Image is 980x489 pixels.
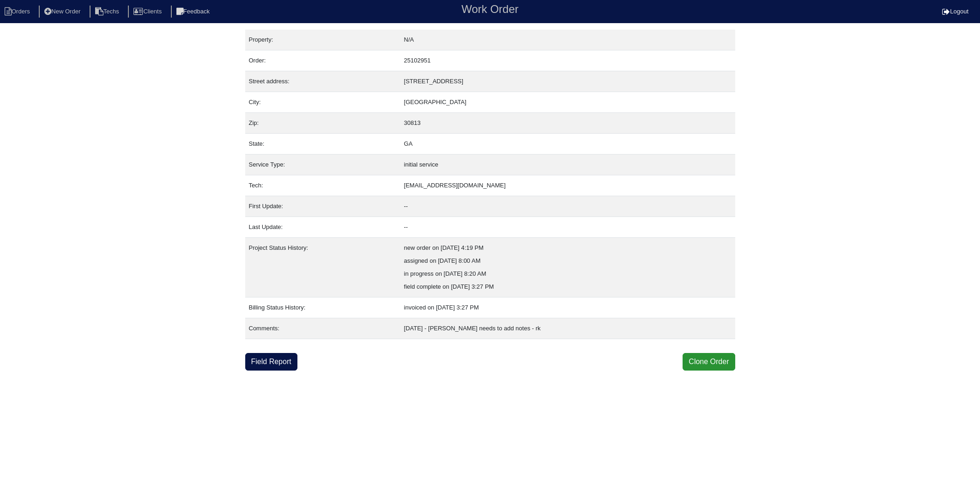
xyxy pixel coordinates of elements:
td: [GEOGRAPHIC_DATA] [400,92,735,113]
td: Project Status History: [245,238,400,297]
td: N/A [400,30,735,50]
td: Tech: [245,175,400,196]
td: Order: [245,50,400,71]
td: [EMAIL_ADDRESS][DOMAIN_NAME] [400,175,735,196]
div: assigned on [DATE] 8:00 AM [404,254,732,267]
td: GA [400,134,735,155]
td: State: [245,134,400,155]
td: -- [400,196,735,217]
a: Logout [942,8,968,15]
td: 25102951 [400,50,735,71]
td: [DATE] - [PERSON_NAME] needs to add notes - rk [400,318,735,339]
div: invoiced on [DATE] 3:27 PM [404,301,732,314]
td: -- [400,217,735,238]
td: Last Update: [245,217,400,238]
td: Service Type: [245,155,400,175]
a: Techs [90,8,127,15]
td: initial service [400,155,735,175]
li: Techs [90,6,127,18]
td: Street address: [245,71,400,92]
a: Field Report [245,353,297,371]
td: Zip: [245,113,400,134]
li: Clients [128,6,169,18]
td: Billing Status History: [245,297,400,318]
td: Property: [245,30,400,50]
div: field complete on [DATE] 3:27 PM [404,280,732,293]
li: Feedback [171,6,217,18]
td: Comments: [245,318,400,339]
a: Clients [128,8,169,15]
td: City: [245,92,400,113]
div: in progress on [DATE] 8:20 AM [404,267,732,280]
button: Clone Order [683,353,735,371]
td: First Update: [245,196,400,217]
li: New Order [39,6,88,18]
td: 30813 [400,113,735,134]
td: [STREET_ADDRESS] [400,71,735,92]
div: new order on [DATE] 4:19 PM [404,241,732,254]
a: New Order [39,8,88,15]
